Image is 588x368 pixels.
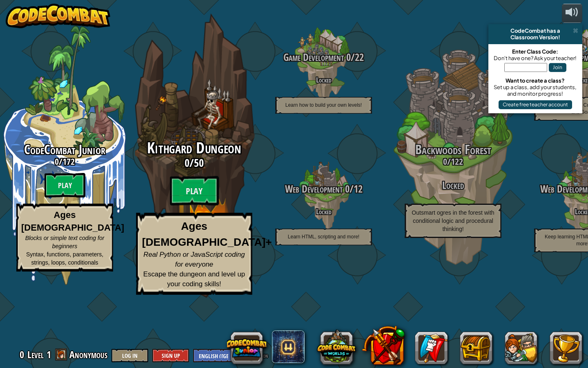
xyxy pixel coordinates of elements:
[343,182,350,196] span: 0
[451,155,463,168] span: 122
[492,77,578,84] div: Want to create a class?
[492,27,579,34] div: CodeCombat has a
[147,137,241,159] span: Kithgard Dungeon
[259,184,388,195] h3: /
[415,141,491,158] span: Backwoods Forest
[259,76,388,84] h4: Locked
[62,155,75,168] span: 172
[24,141,105,158] span: CodeCombat Junior
[549,63,566,72] button: Join
[185,155,189,170] span: 0
[283,50,344,64] span: Game Development
[492,84,578,97] div: Set up a class, add your students, and monitor progress!
[285,102,362,108] span: Learn how to build your own levels!
[47,348,51,361] span: 1
[21,210,124,233] strong: Ages [DEMOGRAPHIC_DATA]
[492,34,579,40] div: Classroom Version!
[344,50,351,64] span: 0
[45,173,85,197] btn: Play
[143,251,245,268] span: Real Python or JavaScript coding for everyone
[288,234,359,240] span: Learn HTML, scripting and more!
[142,220,272,248] strong: Ages [DEMOGRAPHIC_DATA]+
[259,208,388,215] h4: Locked
[26,251,103,266] span: Syntax, functions, parameters, strings, loops, conditionals
[562,4,582,23] button: Adjust volume
[25,235,105,249] span: Blocks or simple text coding for beginners
[55,155,59,168] span: 0
[152,349,189,362] button: Sign Up
[388,157,518,166] h3: /
[285,182,343,196] span: Web Development
[111,349,148,362] button: Log In
[194,155,204,170] span: 50
[388,180,518,191] h3: Locked
[69,348,107,361] span: Anonymous
[116,157,272,169] h3: /
[443,155,447,168] span: 0
[20,348,27,361] span: 0
[27,348,44,361] span: Level
[355,50,364,64] span: 22
[143,270,245,288] span: Escape the dungeon and level up your coding skills!
[259,52,388,63] h3: /
[354,182,363,196] span: 12
[492,48,578,55] div: Enter Class Code:
[412,209,494,232] span: Outsmart ogres in the forest with conditional logic and procedural thinking!
[492,55,578,61] div: Don't have one? Ask your teacher!
[6,4,110,28] img: CodeCombat - Learn how to code by playing a game
[499,100,572,109] button: Create free teacher account
[170,176,219,206] btn: Play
